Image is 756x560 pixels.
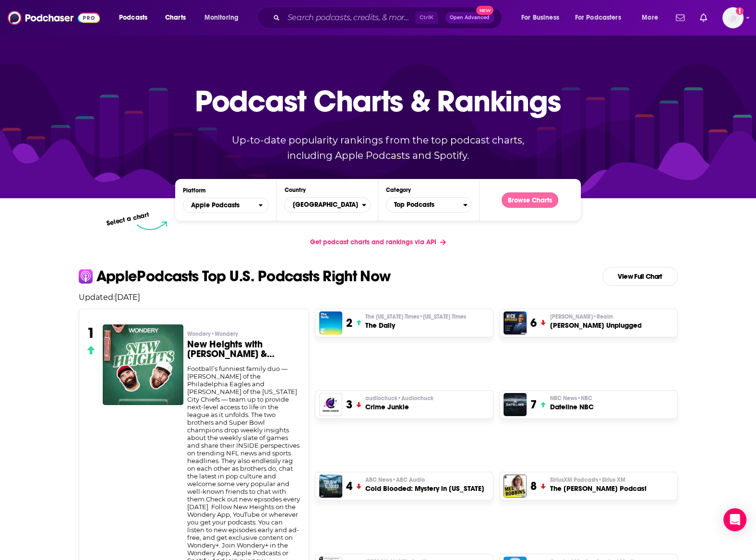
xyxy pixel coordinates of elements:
button: open menu [569,10,635,25]
p: NBC News • NBC [550,394,593,402]
img: The Mel Robbins Podcast [504,475,527,498]
img: select arrow [137,221,167,230]
button: Categories [386,197,472,213]
span: Apple Podcasts [191,202,240,209]
img: Mick Unplugged [504,311,527,334]
a: Crime Junkie [319,393,342,416]
button: Show profile menu [722,7,744,28]
a: View Full Chart [602,267,678,286]
a: Cold Blooded: Mystery in Alaska [319,475,342,498]
span: Open Advanced [450,15,490,20]
button: open menu [112,10,160,25]
img: User Profile [722,7,744,28]
a: SiriusXM Podcasts•Sirius XMThe [PERSON_NAME] Podcast [550,476,646,493]
a: Show notifications dropdown [672,10,688,26]
h3: 3 [346,397,352,412]
span: • ABC Audio [392,477,425,483]
img: apple Icon [79,269,93,283]
span: Charts [165,11,186,24]
button: Browse Charts [502,192,558,208]
span: • NBC [576,395,592,402]
button: open menu [635,10,670,25]
h3: 6 [530,316,537,330]
span: SiriusXM Podcasts [550,476,625,484]
h3: 1 [87,324,95,342]
div: Open Intercom Messenger [723,508,746,531]
h3: [PERSON_NAME] Unplugged [550,321,641,330]
button: open menu [515,10,571,25]
span: audiochuck [365,394,433,402]
span: [GEOGRAPHIC_DATA] [285,197,361,213]
h3: 7 [530,397,537,412]
button: Open AdvancedNew [445,12,494,24]
p: audiochuck • Audiochuck [365,394,433,402]
span: • Realm [592,313,613,320]
span: For Business [521,11,559,24]
a: audiochuck•AudiochuckCrime Junkie [365,394,433,412]
img: Podchaser - Follow, Share and Rate Podcasts [8,9,100,27]
h2: Platforms [183,198,269,213]
span: ABC News [365,476,425,484]
span: Wondery [187,330,238,338]
span: • [US_STATE] Times [419,313,466,320]
a: Show notifications dropdown [696,10,711,26]
h3: New Heights with [PERSON_NAME] & [PERSON_NAME] [187,340,301,359]
p: Apple Podcasts Top U.S. Podcasts Right Now [96,269,391,284]
p: SiriusXM Podcasts • Sirius XM [550,476,646,484]
span: • Wondery [211,331,238,337]
span: Ctrl K [415,12,438,24]
a: Get podcast charts and rankings via API [302,230,454,254]
a: NBC News•NBCDateline NBC [550,394,593,412]
img: The Daily [319,311,342,334]
h3: Crime Junkie [365,402,433,412]
p: Podcast Charts & Rankings [195,70,561,132]
span: Top Podcasts [386,197,463,213]
span: Monitoring [204,11,239,24]
span: More [642,11,658,24]
div: Search podcasts, credits, & more... [266,7,511,29]
img: Dateline NBC [504,393,527,416]
button: open menu [198,10,251,25]
span: NBC News [550,394,592,402]
p: Mick Hunt • Realm [550,313,641,321]
p: Updated: [DATE] [71,293,685,302]
p: The New York Times • New York Times [365,313,466,321]
h3: Cold Blooded: Mystery in [US_STATE] [365,484,484,493]
button: Countries [284,197,370,213]
h3: 4 [346,479,352,493]
span: The [US_STATE] Times [365,313,466,321]
p: ABC News • ABC Audio [365,476,484,484]
svg: Add a profile image [736,7,744,15]
a: New Heights with Jason & Travis Kelce [103,324,183,405]
img: New Heights with Jason & Travis Kelce [103,324,183,405]
button: open menu [183,198,269,213]
a: [PERSON_NAME]•Realm[PERSON_NAME] Unplugged [550,313,641,330]
h3: Dateline NBC [550,402,593,412]
h3: 2 [346,316,352,330]
span: • Audiochuck [397,395,433,402]
p: Select a chart [106,211,150,227]
span: [PERSON_NAME] [550,313,613,321]
a: Charts [159,10,192,25]
input: Search podcasts, credits, & more... [284,10,415,25]
span: New [476,6,493,15]
a: Wondery•WonderyNew Heights with [PERSON_NAME] & [PERSON_NAME] [187,330,301,365]
span: Logged in as anna.andree [722,7,744,28]
a: The [US_STATE] Times•[US_STATE] TimesThe Daily [365,313,466,330]
span: • Sirius XM [598,477,625,483]
span: Podcasts [119,11,147,24]
h3: The [PERSON_NAME] Podcast [550,484,646,493]
span: Get podcast charts and rankings via API [310,238,436,246]
p: Up-to-date popularity rankings from the top podcast charts, including Apple Podcasts and Spotify. [213,132,543,163]
h3: 8 [530,479,537,493]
